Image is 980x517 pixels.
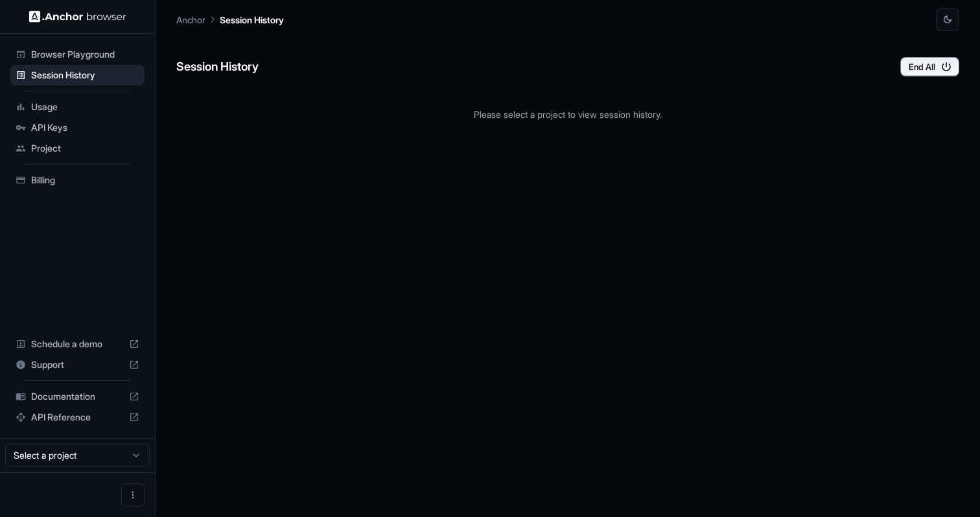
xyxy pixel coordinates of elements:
h6: Session History [176,58,259,76]
button: Open menu [121,483,145,507]
p: Session History [220,13,284,27]
img: Anchor Logo [29,10,126,23]
span: Project [31,142,139,155]
div: API Reference [10,407,145,428]
div: Usage [10,97,145,117]
span: Session History [31,69,139,82]
div: Browser Playground [10,44,145,65]
div: Session History [10,65,145,86]
span: Usage [31,100,139,113]
div: Schedule a demo [10,334,145,354]
span: Browser Playground [31,48,139,61]
span: Support [31,358,124,371]
p: Please select a project to view session history. [176,108,959,121]
span: API Keys [31,121,139,134]
span: API Reference [31,411,124,424]
div: Support [10,354,145,375]
div: Project [10,138,145,159]
div: Documentation [10,386,145,407]
span: Schedule a demo [31,338,124,350]
p: Anchor [176,13,205,27]
div: API Keys [10,117,145,138]
span: Documentation [31,390,124,403]
div: Billing [10,170,145,190]
button: End All [900,57,959,76]
nav: breadcrumb [176,12,284,27]
span: Billing [31,174,139,187]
